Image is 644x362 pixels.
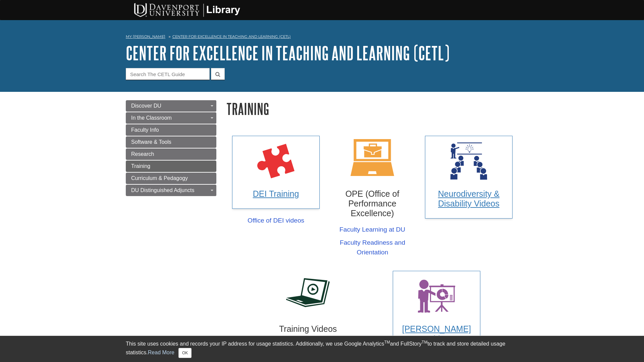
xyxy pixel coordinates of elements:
[126,185,216,196] a: DU Distinguished Adjuncts
[126,340,518,358] div: This site uses cookies and records your IP address for usage statistics. Additionally, we use Goo...
[126,112,216,124] a: In the Classroom
[131,163,150,169] span: Training
[126,136,216,148] a: Software & Tools
[172,34,291,39] a: Center for Excellence in Teaching and Learning (CETL)
[329,238,416,257] a: Faculty Readiness and Orientation
[264,324,352,334] h3: Training Videos
[232,136,320,209] a: DEI Training
[131,139,171,145] span: Software & Tools
[339,225,405,235] a: Faculty Learning at DU
[425,136,513,219] a: Neurodiversity & Disability Videos
[131,151,154,157] span: Research
[131,127,159,133] span: Faculty Info
[126,148,216,160] a: Research
[126,34,165,40] a: My [PERSON_NAME]
[178,348,192,358] button: Close
[122,2,250,18] img: DU Libraries
[126,100,216,112] a: Discover DU
[248,216,304,226] a: Office of DEI videos
[239,189,313,199] h3: DEI Training
[131,187,195,193] span: DU Distinguished Adjuncts
[131,115,172,121] span: In the Classroom
[148,350,174,355] a: Read More
[329,189,416,218] h3: OPE (Office of Performance Excellence)
[126,124,216,136] a: Faculty Info
[126,43,449,63] a: Center for Excellence in Teaching and Learning (CETL)
[131,103,161,109] span: Discover DU
[432,189,506,208] h3: Neurodiversity & Disability Videos
[126,32,518,43] nav: breadcrumb
[126,100,216,196] div: Guide Page Menu
[422,340,427,345] sup: TM
[126,161,216,172] a: Training
[384,340,390,345] sup: TM
[226,100,518,117] h1: Training
[131,175,188,181] span: Curriculum & Pedagogy
[126,173,216,184] a: Curriculum & Pedagogy
[126,68,210,80] input: Search The CETL Guide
